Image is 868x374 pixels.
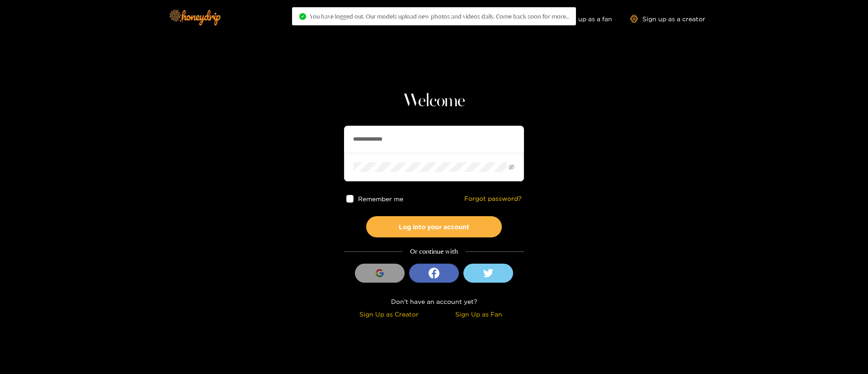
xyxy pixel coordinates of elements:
div: Or continue with [344,246,524,257]
button: Log into your account [366,216,502,237]
div: Don't have an account yet? [344,296,524,307]
span: You have logged out. Our models upload new photos and videos daily. Come back soon for more.. [310,13,569,20]
div: Sign Up as Fan [436,309,522,319]
a: Forgot password? [464,195,522,203]
a: Sign up as a creator [630,15,705,23]
h1: Welcome [344,90,524,112]
span: Remember me [359,195,404,202]
a: Sign up as a fan [550,15,612,23]
div: Sign Up as Creator [346,309,432,319]
span: eye-invisible [509,164,514,170]
span: check-circle [299,13,306,20]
